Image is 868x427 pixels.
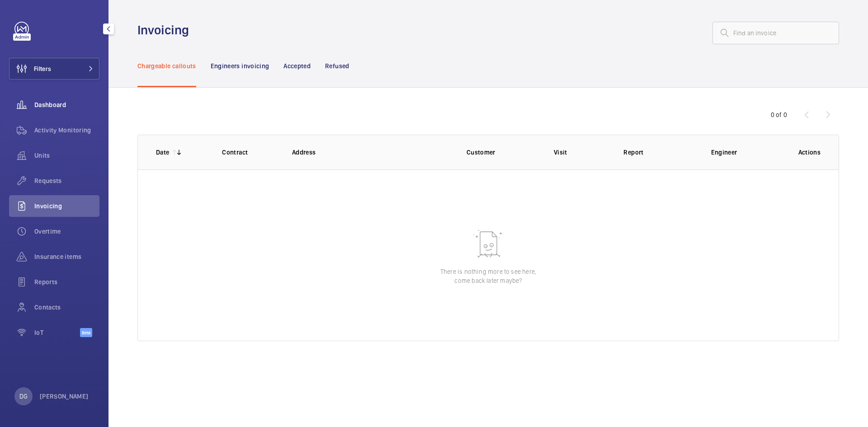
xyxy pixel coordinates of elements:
[156,148,169,157] p: Date
[34,328,80,337] span: IoT
[283,61,311,70] p: Accepted
[137,61,196,70] p: Chargeable callouts
[34,202,99,211] span: Invoicing
[9,58,99,80] button: Filters
[712,22,839,44] input: Find an invoice
[292,148,452,157] p: Address
[554,148,609,157] p: Visit
[34,252,99,261] span: Insurance items
[711,148,784,157] p: Engineer
[40,392,89,401] p: [PERSON_NAME]
[34,126,99,135] span: Activity Monitoring
[34,176,99,185] span: Requests
[325,61,349,70] p: Refused
[34,303,99,312] span: Contacts
[34,227,99,236] span: Overtime
[34,64,51,73] span: Filters
[19,392,28,401] p: DG
[623,148,696,157] p: Report
[80,328,92,337] span: Beta
[211,61,269,70] p: Engineers invoicing
[798,148,821,157] p: Actions
[440,267,536,285] p: There is nothing more to see here, come back later maybe?
[34,151,99,160] span: Units
[34,100,99,109] span: Dashboard
[137,22,194,38] h1: Invoicing
[467,148,539,157] p: Customer
[771,110,787,119] div: 0 of 0
[34,277,99,286] span: Reports
[222,148,277,157] p: Contract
